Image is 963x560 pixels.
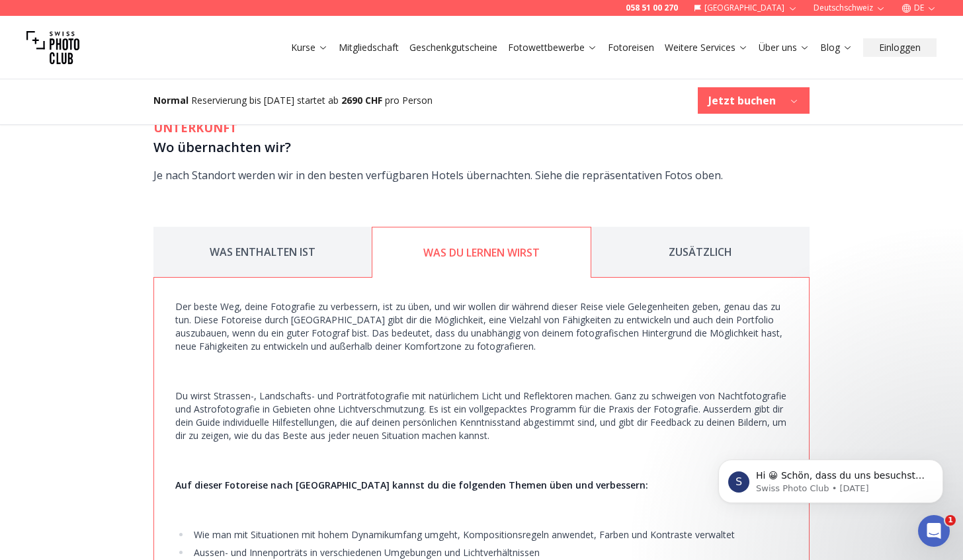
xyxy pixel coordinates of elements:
[708,93,776,108] b: Jetzt buchen
[153,94,188,106] b: Normal
[175,389,788,442] p: Du wirst Strassen-, Landschafts- und Porträtfotografie mit natürlichem Licht und Reflektoren mach...
[175,479,648,491] strong: Auf dieser Fotoreise nach [GEOGRAPHIC_DATA] kannst du die folgenden Themen üben und verbessern:
[820,41,853,54] a: Blog
[372,227,591,278] button: WAS DU LERNEN WIRST
[291,41,328,54] a: Kurse
[409,41,497,54] a: Geschenkgutscheine
[591,227,810,278] button: ZUSÄTZLICH
[626,3,678,13] a: 058 51 00 270
[753,38,815,57] button: Über uns
[945,515,956,526] span: 1
[698,432,963,524] iframe: Intercom notifications message
[286,38,333,57] button: Kurse
[190,546,788,559] li: Aussen- und Innenporträts in verschiedenen Umgebungen und Lichtverhältnissen
[339,41,399,54] a: Mitgliedschaft
[404,38,503,57] button: Geschenkgutscheine
[26,21,79,74] img: Swiss photo club
[175,300,788,353] p: Der beste Weg, deine Fotografie zu verbessern, ist zu üben, und wir wollen dir während dieser Rei...
[153,227,372,278] button: WAS ENTHALTEN IST
[665,41,748,54] a: Weitere Services
[341,94,382,106] b: 2690 CHF
[191,94,339,106] span: Reservierung bis [DATE] startet ab
[603,38,659,57] button: Fotoreisen
[608,41,654,54] a: Fotoreisen
[698,87,810,114] button: Jetzt buchen
[659,38,753,57] button: Weitere Services
[815,38,858,57] button: Blog
[190,528,788,541] li: Wie man mit Situationen mit hohem Dynamikumfang umgeht, Kompositionsregeln anwendet, Farben und K...
[508,41,597,54] a: Fotowettbewerbe
[918,515,950,547] iframe: Intercom live chat
[333,38,404,57] button: Mitgliedschaft
[153,118,810,137] h2: UNTERKUNFT
[385,94,433,106] span: pro Person
[153,137,810,158] h3: Wo übernachten wir?
[503,38,603,57] button: Fotowettbewerbe
[863,38,937,57] button: Einloggen
[153,166,810,184] p: Je nach Standort werden wir in den besten verfügbaren Hotels übernachten. Siehe die repräsentativ...
[759,41,810,54] a: Über uns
